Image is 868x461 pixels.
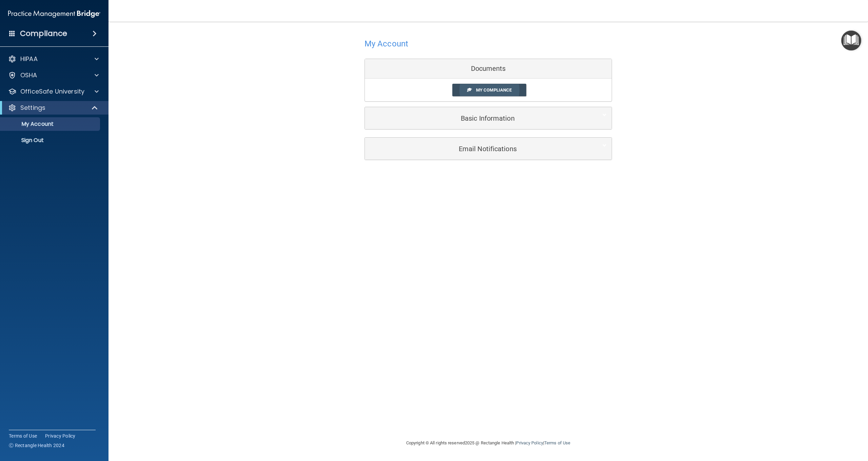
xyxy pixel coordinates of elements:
[516,440,543,445] a: Privacy Policy
[365,59,612,79] div: Documents
[8,71,99,79] a: OSHA
[476,87,512,93] span: My Compliance
[9,442,64,449] span: Ⓒ Rectangle Health 2024
[20,55,38,63] p: HIPAA
[20,71,37,79] p: OSHA
[8,104,98,112] a: Settings
[8,55,99,63] a: HIPAA
[9,433,37,439] a: Terms of Use
[20,104,45,112] p: Settings
[8,87,99,96] a: OfficeSafe University
[364,432,612,454] div: Copyright © All rights reserved 2025 @ Rectangle Health | |
[4,121,97,127] p: My Account
[370,145,586,153] h5: Email Notifications
[364,39,408,48] h4: My Account
[370,111,607,126] a: Basic Information
[45,433,76,439] a: Privacy Policy
[20,87,84,96] p: OfficeSafe University
[751,413,860,440] iframe: Drift Widget Chat Controller
[370,115,586,122] h5: Basic Information
[8,7,100,21] img: PMB logo
[544,440,570,445] a: Terms of Use
[20,29,67,38] h4: Compliance
[4,137,97,144] p: Sign Out
[370,141,607,156] a: Email Notifications
[841,31,861,51] button: Open Resource Center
